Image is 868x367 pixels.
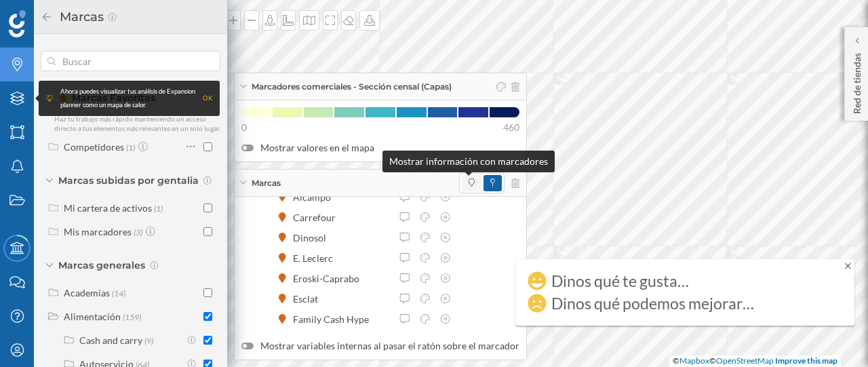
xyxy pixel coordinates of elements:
[252,177,281,189] span: Marcas
[293,332,323,347] div: Gadis
[134,226,142,237] span: (3)
[716,355,774,366] a: OpenStreetMap
[58,174,199,187] span: Marcas subidas por gentalia
[293,251,340,265] div: E. Leclerc
[64,287,110,298] div: Academias
[293,210,342,225] div: Carrefour
[60,85,196,112] div: Ahora puedes visualizar tus análisis de Expansion planner como un mapa de calor.
[252,81,452,93] span: Marcadores comerciales - Sección censal (Capas)
[112,287,125,298] span: (14)
[123,311,141,322] span: (159)
[9,10,26,37] img: Geoblink Logo
[293,190,338,204] div: Alcampo
[58,258,145,272] span: Marcas generales
[241,141,519,155] label: Mostrar valores en el mapa
[64,311,121,322] div: Alimentación
[850,47,864,114] p: Red de tiendas
[154,202,163,214] span: (1)
[144,334,153,346] span: (9)
[775,355,837,366] a: Improve this map
[503,121,519,134] span: 460
[64,141,124,153] div: Competidores
[64,226,132,237] div: Mis marcadores
[241,121,247,134] span: 0
[293,231,333,245] div: Dinosol
[551,296,754,310] div: Dinos qué podemos mejorar…
[551,274,689,288] div: Dinos qué te gusta…
[27,9,75,22] span: Soporte
[203,92,213,105] div: OK
[53,6,107,28] h2: Marcas
[293,312,410,326] div: Family Cash Hypermarket
[382,151,555,172] div: Mostrar información con marcadores
[669,355,841,367] div: © ©
[79,334,142,346] div: Cash and carry
[126,141,135,153] span: (1)
[293,271,366,286] div: Eroski-Caprabo
[64,202,152,214] div: Mi cartera de activos
[293,292,325,306] div: Esclat
[241,339,519,353] label: Mostrar variables internas al pasar el ratón sobre el marcador
[679,355,709,366] a: Mapbox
